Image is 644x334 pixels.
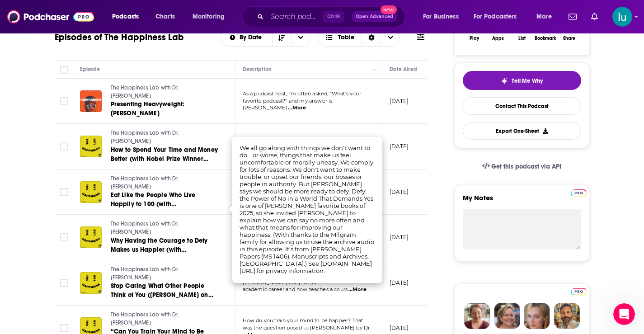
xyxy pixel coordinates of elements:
[243,325,370,331] span: was the question posed to [PERSON_NAME] by Dr
[251,6,414,27] div: Search podcasts, credits, & more...
[563,36,575,41] div: Share
[106,9,150,24] button: open menu
[193,10,225,23] span: Monitoring
[352,11,397,22] button: Open AdvancedNew
[111,311,219,327] a: The Happiness Lab with Dr. [PERSON_NAME]
[530,9,563,24] button: open menu
[588,9,602,24] a: Show notifications dropdown
[240,144,374,274] span: We all go along with things we don't want to do... or worse, things that make us feel uncomfortab...
[111,130,179,144] span: The Happiness Lab with Dr. [PERSON_NAME]
[111,84,219,100] a: The Happiness Lab with Dr. [PERSON_NAME]
[7,8,94,25] img: Podchaser - Follow, Share and Rate Podcasts
[417,9,470,24] button: open menu
[155,10,175,23] span: Charts
[390,233,409,241] p: [DATE]
[492,36,504,41] div: Apps
[60,324,68,332] span: Toggle select row
[111,175,219,191] a: The Happiness Lab with Dr. [PERSON_NAME]
[80,64,100,75] div: Episode
[390,64,417,75] div: Date Aired
[243,64,272,75] div: Description
[474,10,517,23] span: For Podcasters
[390,324,409,332] p: [DATE]
[494,303,520,329] img: Barbara Profile
[60,97,68,105] span: Toggle select row
[518,36,526,41] div: List
[612,7,632,27] span: Logged in as lusodano
[323,11,344,23] span: Ctrl K
[111,129,219,145] a: The Happiness Lab with Dr. [PERSON_NAME]
[535,36,556,41] div: Bookmark
[243,98,333,111] span: favorite podcast?" and my answer is [PERSON_NAME]
[221,28,310,47] h2: Choose List sort
[186,9,236,24] button: open menu
[111,146,219,164] a: How to Spend Your Time and Money Better (with Nobel Prize Winner [PERSON_NAME])
[464,303,490,329] img: Sydney Profile
[221,34,272,41] button: open menu
[291,29,310,46] button: open menu
[338,34,354,41] span: Table
[267,9,323,24] input: Search podcasts, credits, & more...
[356,14,393,19] span: Open Advanced
[60,279,68,287] span: Toggle select row
[536,10,552,23] span: More
[554,303,580,329] img: Jon Profile
[369,64,380,75] button: Column Actions
[571,189,587,197] img: Podchaser Pro
[565,9,580,24] a: Show notifications dropdown
[390,97,409,105] p: [DATE]
[512,77,543,85] span: Tell Me Why
[60,233,68,241] span: Toggle select row
[288,104,306,112] span: ...More
[390,188,409,196] p: [DATE]
[348,286,367,293] span: ...More
[243,90,361,97] span: As a podcast host, I'm often asked, "What's your
[612,7,632,27] button: Show profile menu
[491,163,561,170] span: Get this podcast via API
[111,282,219,300] a: Stop Caring What Other People Think of You ([PERSON_NAME] on 10% Happier with [PERSON_NAME])
[240,34,265,41] span: By Date
[111,282,217,308] span: Stop Caring What Other People Think of You ([PERSON_NAME] on 10% Happier with [PERSON_NAME])
[111,311,179,326] span: The Happiness Lab with Dr. [PERSON_NAME]
[571,288,587,295] img: Podchaser Pro
[111,100,219,118] a: Presenting Heavyweight: [PERSON_NAME]
[111,237,208,263] span: Why Having the Courage to Defy Makes us Happier (with [PERSON_NAME])
[475,155,569,178] a: Get this podcast via API
[463,97,581,115] a: Contact This Podcast
[612,7,632,27] img: User Profile
[381,5,397,14] span: New
[468,9,530,24] button: open menu
[111,220,219,236] a: The Happiness Lab with Dr. [PERSON_NAME]
[470,36,479,41] div: Play
[524,303,550,329] img: Jules Profile
[111,146,218,172] span: How to Spend Your Time and Money Better (with Nobel Prize Winner [PERSON_NAME])
[111,266,179,281] span: The Happiness Lab with Dr. [PERSON_NAME]
[111,191,196,217] span: Eat Like the People Who Live Happily to 100 (with [PERSON_NAME])
[272,29,291,46] button: Sort Direction
[243,272,330,286] span: [PERSON_NAME] was a mentor of [PERSON_NAME] early in her
[318,28,400,47] button: Choose View
[463,122,581,140] button: Export One-Sheet
[501,77,508,85] img: tell me why sparkle
[111,266,219,282] a: The Happiness Lab with Dr. [PERSON_NAME]
[390,142,409,150] p: [DATE]
[60,142,68,151] span: Toggle select row
[111,100,185,117] span: Presenting Heavyweight: [PERSON_NAME]
[463,193,581,209] label: My Notes
[390,279,409,287] p: [DATE]
[111,221,179,235] span: The Happiness Lab with Dr. [PERSON_NAME]
[362,29,381,46] div: Sort Direction
[150,9,180,24] a: Charts
[423,10,459,23] span: For Business
[111,236,219,254] a: Why Having the Courage to Defy Makes us Happier (with [PERSON_NAME])
[613,303,635,325] iframe: Intercom live chat
[571,188,587,197] a: Pro website
[571,287,587,295] a: Pro website
[111,85,179,99] span: The Happiness Lab with Dr. [PERSON_NAME]
[55,32,183,43] h1: Episodes of The Happiness Lab
[111,191,219,209] a: Eat Like the People Who Live Happily to 100 (with [PERSON_NAME])
[243,317,363,324] span: How do you train your mind to be happier? That
[243,286,348,292] span: academic career and now teaches a cours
